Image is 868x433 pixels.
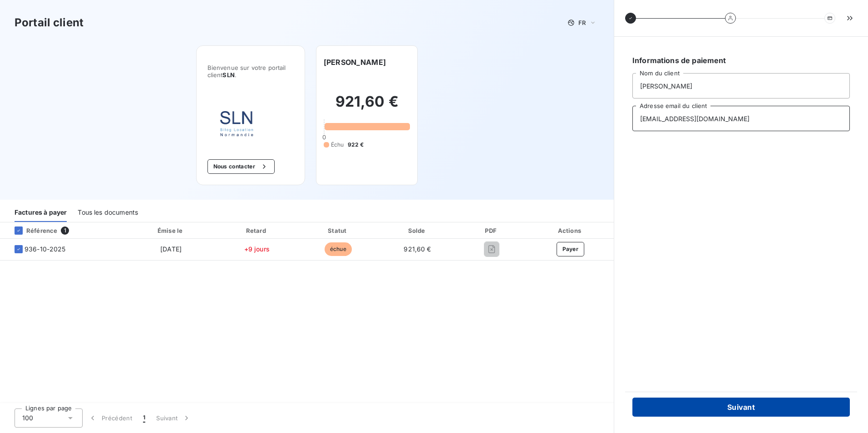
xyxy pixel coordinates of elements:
[138,408,151,428] button: 1
[348,141,364,149] span: 922 €
[632,398,850,417] button: Suivant
[15,203,67,222] div: Factures à payer
[25,245,66,254] span: 936-10-2025
[322,133,326,141] span: 0
[324,57,386,68] h6: [PERSON_NAME]
[244,245,270,253] span: +9 jours
[578,19,586,26] span: FR
[83,408,138,428] button: Précédent
[207,64,294,79] span: Bienvenue sur votre portail client .
[61,226,69,235] span: 1
[324,93,410,120] h2: 921,60 €
[459,226,525,235] div: PDF
[143,413,145,423] span: 1
[380,226,454,235] div: Solde
[128,226,214,235] div: Émise le
[632,55,850,66] h6: Informations de paiement
[632,106,850,131] input: placeholder
[207,100,266,145] img: Company logo
[557,242,585,256] button: Payer
[222,71,234,79] span: SLN
[22,413,33,423] span: 100
[15,15,84,31] h3: Portail client
[78,203,138,222] div: Tous les documents
[632,73,850,98] input: placeholder
[404,245,431,253] span: 921,60 €
[325,242,352,256] span: échue
[7,226,57,235] div: Référence
[207,159,275,174] button: Nous contacter
[331,141,344,149] span: Échu
[300,226,376,235] div: Statut
[529,226,612,235] div: Actions
[217,226,296,235] div: Retard
[160,245,182,253] span: [DATE]
[151,408,197,428] button: Suivant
